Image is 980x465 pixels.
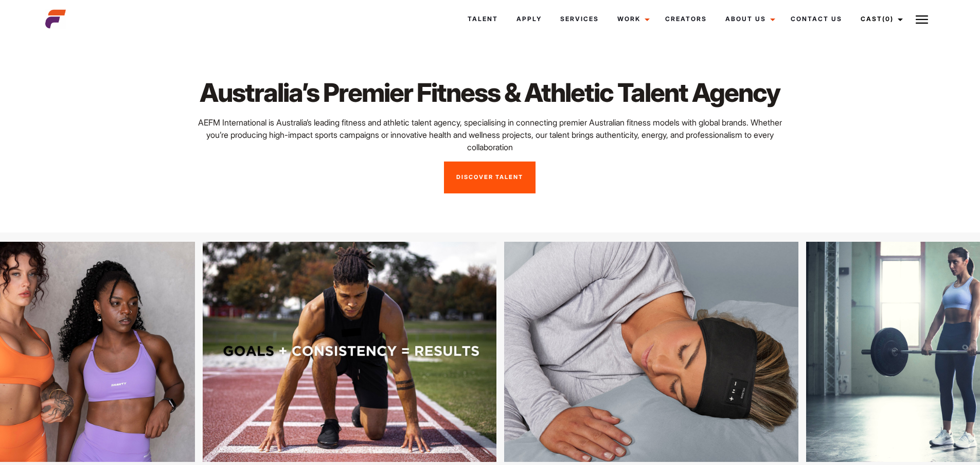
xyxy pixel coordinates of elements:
img: cropped-aefm-brand-fav-22-square.png [45,9,66,29]
a: Cast(0) [851,5,909,33]
a: Talent [458,5,507,33]
a: Apply [507,5,551,33]
a: Work [608,5,656,33]
h1: Australia’s Premier Fitness & Athletic Talent Agency [195,77,784,108]
img: Burger icon [916,13,928,26]
img: zxvzxvz [455,242,749,462]
a: Services [551,5,608,33]
span: (0) [882,15,894,23]
a: About Us [716,5,781,33]
a: Contact Us [781,5,851,33]
a: Discover Talent [444,162,536,193]
a: Creators [656,5,716,33]
img: aetb [153,242,447,462]
p: AEFM International is Australia’s leading fitness and athletic talent agency, specialising in con... [195,116,784,153]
